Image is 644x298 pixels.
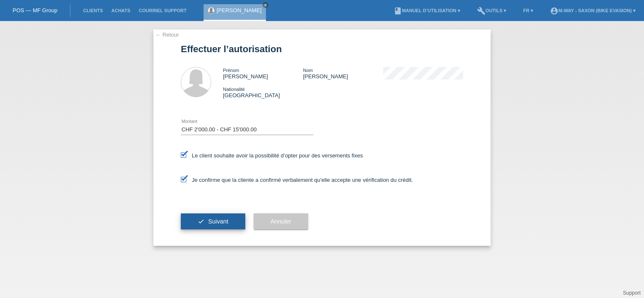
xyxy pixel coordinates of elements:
a: Clients [79,8,107,13]
i: build [477,7,486,15]
a: account_circlem-way - Saxon (Bike Evasion) ▾ [546,8,640,13]
a: [PERSON_NAME] [217,7,262,13]
div: [PERSON_NAME] [223,67,303,80]
button: check Suivant [181,213,245,229]
label: Le client souhaite avoir la possibilité d’opter pour des versements fixes [181,152,363,159]
div: [GEOGRAPHIC_DATA] [223,86,303,98]
a: close [263,2,268,8]
i: account_circle [550,7,558,15]
h1: Effectuer l’autorisation [181,44,463,54]
a: FR ▾ [519,8,537,13]
i: book [394,7,402,15]
span: Nationalité [223,87,245,92]
i: close [263,3,268,7]
a: Courriel Support [134,8,191,13]
a: ← Retour [156,32,179,38]
span: Nom [303,68,313,73]
div: [PERSON_NAME] [303,67,383,80]
a: buildOutils ▾ [473,8,510,13]
span: Prénom [223,68,239,73]
a: POS — MF Group [13,7,57,13]
a: bookManuel d’utilisation ▾ [389,8,464,13]
span: Suivant [208,218,228,225]
span: Annuler [271,218,291,225]
i: check [198,218,204,225]
a: Achats [107,8,134,13]
button: Annuler [254,213,308,229]
a: Support [623,290,641,296]
label: Je confirme que la cliente a confirmé verbalement qu'elle accepte une vérification du crédit. [181,177,413,183]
